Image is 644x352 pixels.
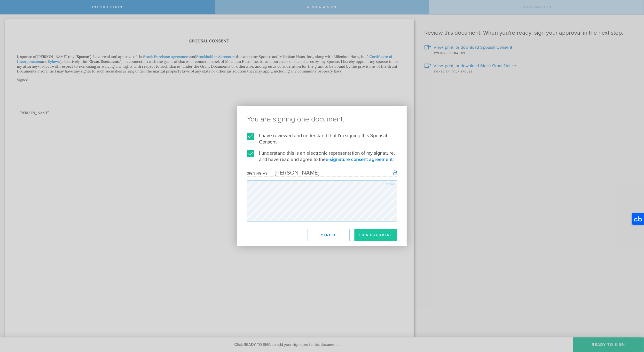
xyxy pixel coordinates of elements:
button: Cancel [307,229,350,241]
div: Signing as [247,171,267,176]
ng-pluralize: You are signing one document. [247,116,397,123]
label: I have reviewed and understand that I'm signing this Spousal Consent [247,133,397,145]
label: I understand this is an electronic representation of my signature, and have read and agree to the . [247,150,397,163]
div: [PERSON_NAME] [267,169,319,176]
a: e-signature consent agreement [326,157,393,162]
iframe: Chat Widget [620,314,644,337]
button: Sign Document [354,229,397,241]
